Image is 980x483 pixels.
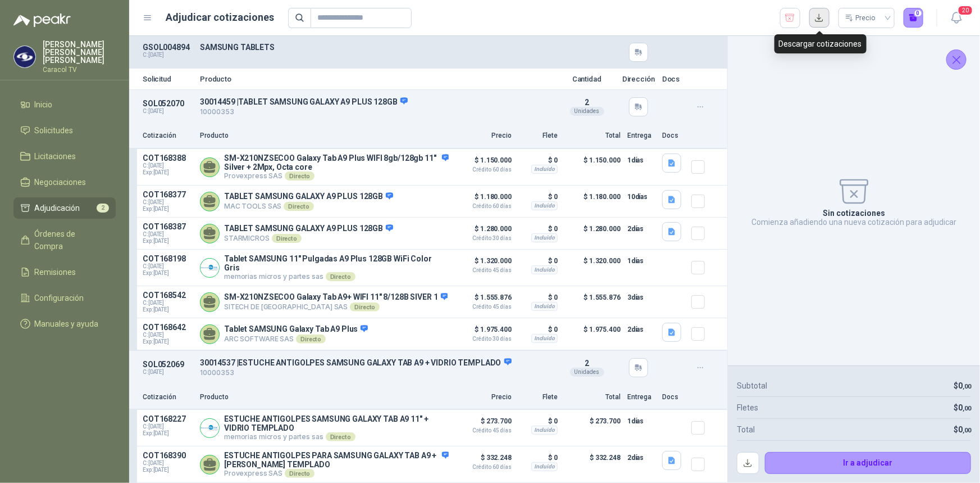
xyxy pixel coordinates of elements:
span: C: [DATE] [143,231,193,238]
p: $ 0 [518,190,558,204]
p: Provexpress SAS [224,171,449,180]
p: SOL052069 [143,360,193,369]
h1: Adjudicar cotizaciones [166,10,275,25]
p: Tablet SAMSUNG 11" Pulgadas A9 Plus 128GB WiFi Color Gris [224,254,449,272]
span: Exp: [DATE] [143,238,193,245]
a: Configuración [13,287,116,309]
span: Crédito 60 días [455,204,512,209]
p: $ 1.150.000 [564,154,621,180]
div: Incluido [531,462,558,471]
p: 10000353 [200,107,552,118]
span: Licitaciones [35,150,76,162]
p: Subtotal [737,380,767,392]
p: Docs [662,75,685,83]
span: Adjudicación [35,202,80,214]
span: Crédito 60 días [455,464,512,470]
span: 2 [585,98,589,107]
span: Crédito 45 días [455,304,512,310]
span: 0 [958,403,971,412]
span: 2 [585,359,589,368]
p: $ 1.975.400 [564,323,621,345]
p: $ [954,380,971,392]
img: Logo peakr [13,13,71,27]
p: Producto [200,75,552,83]
span: Solicitudes [35,124,74,137]
p: 2 días [627,323,655,336]
span: Exp: [DATE] [143,338,193,345]
div: Unidades [570,368,604,377]
span: C: [DATE] [143,460,193,467]
span: ,00 [963,383,971,390]
a: Solicitudes [13,120,116,141]
p: COT168390 [143,451,193,460]
p: $ 1.320.000 [564,254,621,281]
span: 0 [958,381,971,390]
p: STARMICROS [224,234,393,243]
p: 10 días [627,190,655,204]
p: Docs [662,392,685,403]
a: Inicio [13,94,116,115]
div: Incluido [531,233,558,242]
p: 1 días [627,414,655,428]
span: Crédito 45 días [455,268,512,273]
span: ,00 [963,427,971,434]
span: C: [DATE] [143,162,193,169]
p: $ 273.700 [455,414,512,434]
div: Directo [326,432,355,441]
p: Cantidad [559,75,615,83]
span: C: [DATE] [143,423,193,430]
p: $ 1.975.400 [455,323,512,342]
p: Provexpress SAS [224,469,449,478]
span: Exp: [DATE] [143,467,193,473]
div: Incluido [531,426,558,435]
div: Incluido [531,165,558,174]
p: TABLET SAMSUNG GALAXY A9 PLUS 128GB [224,192,393,202]
p: COT168227 [143,414,193,423]
span: 2 [97,204,109,213]
p: $ 332.248 [564,451,621,478]
span: Crédito 30 días [455,236,512,241]
p: Docs [662,130,685,141]
p: Flete [518,392,558,403]
p: MAC TOOLS SAS [224,202,393,211]
a: Órdenes de Compra [13,223,116,257]
p: Total [564,130,621,141]
div: Directo [326,272,355,281]
div: Directo [284,202,313,211]
p: Caracol TV [43,66,116,73]
p: C: [DATE] [143,108,193,115]
span: Inicio [35,98,53,111]
a: Licitaciones [13,146,116,167]
span: 20 [958,5,973,16]
a: Negociaciones [13,171,116,193]
p: C: [DATE] [143,52,193,58]
span: 0 [958,425,971,434]
span: Exp: [DATE] [143,169,193,176]
p: [PERSON_NAME] [PERSON_NAME] [PERSON_NAME] [43,40,116,64]
span: C: [DATE] [143,300,193,306]
a: Adjudicación2 [13,197,116,219]
p: Producto [200,392,449,403]
div: Incluido [531,302,558,311]
span: Exp: [DATE] [143,270,193,277]
p: SOL052070 [143,99,193,108]
p: COT168387 [143,222,193,231]
p: ARC SOFTWARE SAS [224,335,368,344]
p: 30014537 | ESTUCHE ANTIGOLPES SAMSUNG GALAXY TAB A9 + VIDRIO TEMPLADO [200,358,552,368]
p: 3 días [627,291,655,304]
p: $ 0 [518,451,558,464]
p: Cotización [143,392,193,403]
span: C: [DATE] [143,332,193,338]
p: Comienza añadiendo una nueva cotización para adjudicar [751,218,956,227]
p: $ 0 [518,154,558,167]
p: ESTUCHE ANTIGOLPES SAMSUNG GALAXY TAB A9 11" + VIDRIO TEMPLADO [224,414,449,432]
p: $ 1.180.000 [564,190,621,213]
p: ESTUCHE ANTIGOLPES PARA SAMSUNG GALAXY TAB A9 + [PERSON_NAME] TEMPLADO [224,451,449,469]
p: $ 0 [518,291,558,304]
p: Entrega [627,130,655,141]
div: Incluido [531,265,558,274]
span: Crédito 30 días [455,336,512,342]
p: 1 días [627,254,655,268]
div: Directo [272,234,302,243]
p: C: [DATE] [143,369,193,376]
